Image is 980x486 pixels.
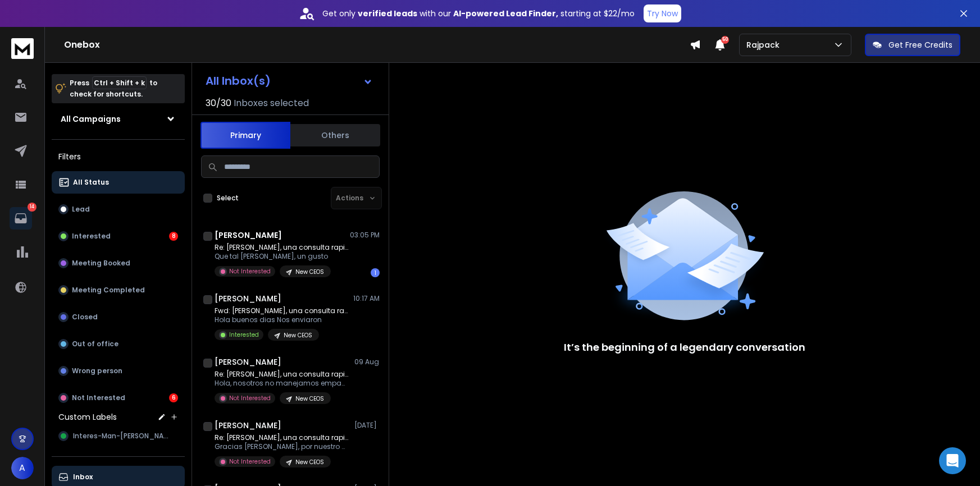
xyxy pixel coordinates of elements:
h1: [PERSON_NAME] [215,293,281,304]
p: Inbox [73,473,93,482]
p: Re: [PERSON_NAME], una consulta rapida [215,433,349,442]
p: Get only with our starting at $22/mo [322,8,635,19]
div: 1 [371,268,380,277]
div: Open Intercom Messenger [939,447,966,474]
h1: [PERSON_NAME] [215,420,281,431]
p: Not Interested [229,267,271,276]
p: All Status [73,178,109,187]
p: Out of office [72,340,118,349]
div: 6 [169,393,178,402]
p: Not Interested [229,394,271,402]
h3: Inboxes selected [234,97,309,110]
span: 30 / 30 [206,97,231,110]
h1: Onebox [64,38,690,52]
p: Hola buenos dias Nos enviaron [215,315,349,324]
button: A [11,457,34,479]
p: Que tal [PERSON_NAME], un gusto [215,252,349,261]
p: Wrong person [72,366,122,375]
strong: verified leads [358,8,417,19]
p: New CEOS [284,331,312,340]
p: New CEOS [295,395,324,403]
p: Meeting Booked [72,259,130,268]
button: Lead [52,198,185,221]
p: Press to check for shortcuts. [70,77,157,100]
p: Gracias [PERSON_NAME], por nuestro giro [215,442,349,451]
div: 8 [169,232,178,241]
h1: [PERSON_NAME] [215,356,281,368]
label: Select [217,194,239,203]
button: Interes-Man-[PERSON_NAME] [52,425,185,447]
button: Wrong person [52,360,185,382]
p: Meeting Completed [72,286,145,295]
p: Lead [72,205,90,214]
p: Re: [PERSON_NAME], una consulta rapida [215,243,349,252]
p: New CEOS [295,458,324,466]
h1: All Campaigns [61,113,121,125]
p: Closed [72,313,98,322]
p: 09 Aug [354,357,380,366]
button: Not Interested6 [52,387,185,409]
p: Not Interested [72,393,125,402]
h3: Custom Labels [58,411,117,423]
span: Interes-Man-[PERSON_NAME] [73,432,173,441]
p: Rajpack [746,39,784,51]
button: Meeting Booked [52,252,185,274]
p: 14 [28,203,37,212]
button: Closed [52,306,185,328]
span: 50 [721,36,729,44]
p: 10:17 AM [353,294,380,303]
button: Primary [200,122,290,149]
img: logo [11,38,34,59]
p: Fwd: [PERSON_NAME], una consulta rapida [215,306,349,315]
p: New CEOS [295,268,324,276]
p: 03:05 PM [350,231,380,240]
button: Meeting Completed [52,279,185,301]
h1: All Inbox(s) [206,75,271,86]
strong: AI-powered Lead Finder, [453,8,558,19]
button: Interested8 [52,225,185,247]
span: Ctrl + Shift + k [92,76,147,89]
h1: [PERSON_NAME] [215,230,282,241]
button: All Inbox(s) [197,70,382,92]
button: Out of office [52,333,185,355]
button: Others [290,123,380,148]
p: [DATE] [354,421,380,430]
p: Interested [229,331,259,339]
p: Get Free Credits [888,39,952,51]
button: Get Free Credits [865,34,960,56]
h3: Filters [52,149,185,164]
p: Try Now [647,8,678,19]
p: Re: [PERSON_NAME], una consulta rapida [215,370,349,379]
button: All Campaigns [52,108,185,130]
p: Hola, nosotros no manejamos empaque [215,379,349,388]
button: All Status [52,171,185,194]
a: 14 [10,207,32,230]
p: It’s the beginning of a legendary conversation [564,340,805,355]
p: Interested [72,232,111,241]
p: Not Interested [229,457,271,466]
button: Try Now [644,4,681,22]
